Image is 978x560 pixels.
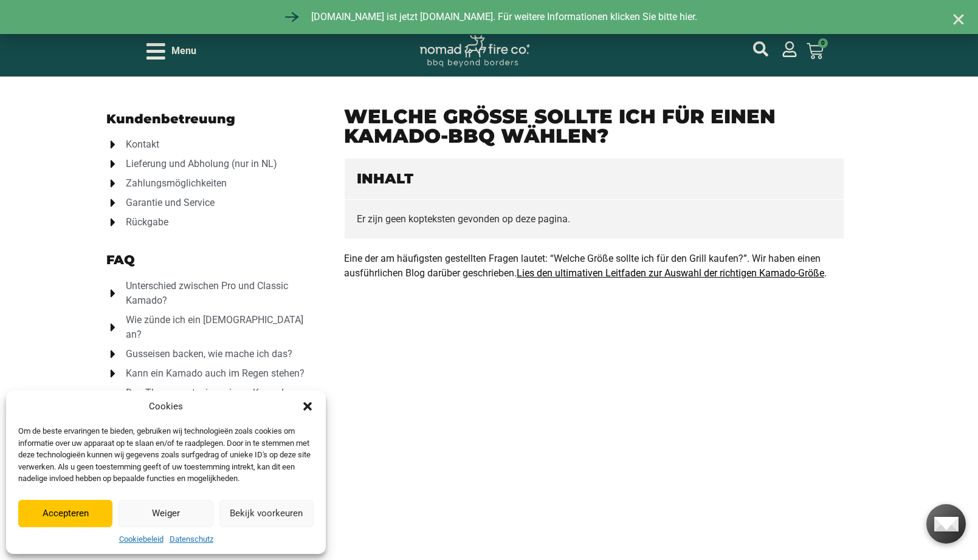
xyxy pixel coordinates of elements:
[106,215,320,230] a: Rückgabe
[123,279,320,308] span: Unterschied zwischen Pro und Classic Kamado?
[219,500,314,527] button: Bekijk voorkeuren
[123,215,168,230] span: Rückgabe
[344,107,844,146] h1: Welche Größe sollte ich für einen Kamado-BBQ wählen?
[345,200,844,239] div: Er zijn geen kopteksten gevonden op deze pagina.
[123,386,320,415] span: Das Thermometer in meinem Kamado weicht ab?
[123,157,277,171] span: Lieferung und Abholung (nur in NL)
[18,425,312,485] div: Om de beste ervaringen te bieden, gebruiken wij technologieën zoals cookies om informatie over uw...
[106,196,320,210] a: Garantie und Service
[782,41,797,57] a: mijn account
[171,44,196,58] span: Menu
[106,279,320,308] a: Unterschied zwischen Pro und Classic Kamado?
[170,533,213,545] a: Datenschutz
[344,251,844,281] p: Eine der am häufigsten gestellten Fragen lautet: “Welche Größe sollte ich für den Grill kaufen?”....
[123,366,305,381] span: Kann ein Kamado auch im Regen stehen?
[123,137,159,152] span: Kontakt
[106,254,320,267] h2: FAQ
[357,171,832,188] h4: Inhalt
[753,41,768,56] a: mijn account
[106,386,320,415] a: Das Thermometer in meinem Kamado weicht ab?
[818,38,828,48] span: 0
[106,137,320,152] a: Kontakt
[106,113,320,126] h2: Kundenbetreuung
[18,500,112,527] button: Accepteren
[146,41,196,62] div: Open/Close Menu
[106,347,320,361] a: Gusseisen backen, wie mache ich das?
[517,267,824,279] a: Lies den ultimativen Leitfaden zur Auswahl der richtigen Kamado-Größe
[106,157,320,171] a: Lieferung und Abholung (nur in NL)
[301,400,314,412] div: Dialog schliessen
[308,10,697,24] span: [DOMAIN_NAME] ist jetzt [DOMAIN_NAME]. Für weitere Informationen klicken Sie bitte hier.
[119,500,213,527] button: Weiger
[951,12,966,27] a: Close
[281,6,697,28] a: [DOMAIN_NAME] ist jetzt [DOMAIN_NAME]. Für weitere Informationen klicken Sie bitte hier.
[149,400,183,414] div: Cookies
[123,347,292,361] span: Gusseisen backen, wie mache ich das?
[792,35,838,67] a: 0
[420,35,529,67] img: Nomad Logo
[123,313,320,342] span: Wie zünde ich ein [DEMOGRAPHIC_DATA] an?
[106,176,320,191] a: Zahlungsmöglichkeiten
[106,313,320,342] a: Wie zünde ich ein [DEMOGRAPHIC_DATA] an?
[106,366,320,381] a: Kann ein Kamado auch im Regen stehen?
[123,176,227,191] span: Zahlungsmöglichkeiten
[119,533,164,545] a: Cookiebeleid
[123,196,215,210] span: Garantie und Service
